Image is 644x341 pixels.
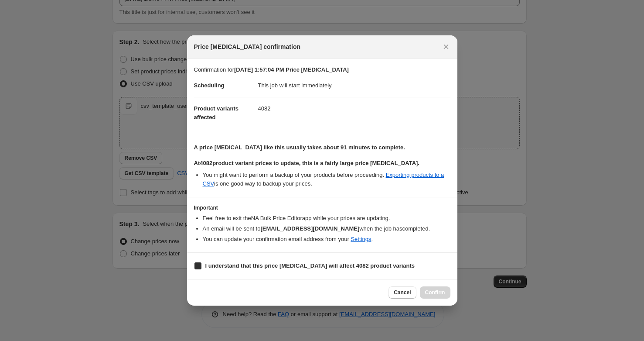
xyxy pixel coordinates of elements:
span: Scheduling [194,82,225,89]
span: Product variants affected [194,105,239,121]
b: At 4082 product variant prices to update, this is a fairly large price [MEDICAL_DATA]. [194,160,419,166]
b: [EMAIL_ADDRESS][DOMAIN_NAME] [260,225,359,232]
li: You might want to perform a backup of your products before proceeding. is one good way to backup ... [203,171,450,188]
a: Exporting products to a CSV [203,172,444,187]
b: I understand that this price [MEDICAL_DATA] will affect 4082 product variants [205,262,415,269]
b: A price [MEDICAL_DATA] like this usually takes about 91 minutes to complete. [194,144,405,151]
span: Price [MEDICAL_DATA] confirmation [194,42,301,51]
dd: 4082 [258,97,450,120]
b: [DATE] 1:57:04 PM Price [MEDICAL_DATA] [234,66,349,73]
button: Cancel [388,286,416,299]
li: An email will be sent to when the job has completed . [203,224,450,233]
dd: This job will start immediately. [258,74,450,97]
button: Close [440,41,452,53]
a: Settings [351,236,371,242]
li: You can update your confirmation email address from your . [203,235,450,244]
p: Confirmation for [194,65,450,74]
li: Feel free to exit the NA Bulk Price Editor app while your prices are updating. [203,214,450,223]
h3: Important [194,204,450,211]
span: Cancel [394,289,411,296]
